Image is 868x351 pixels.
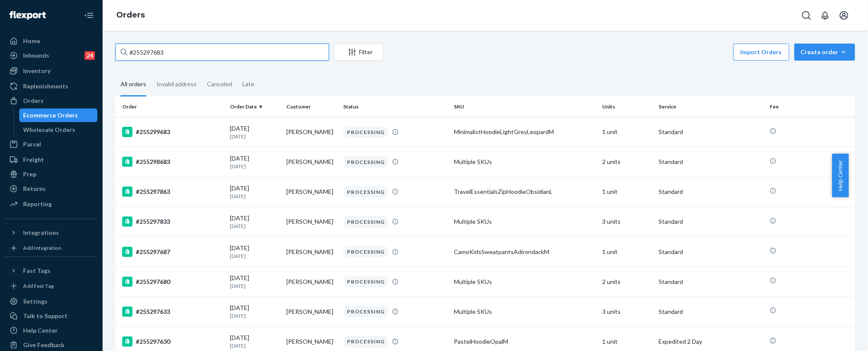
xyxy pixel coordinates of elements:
td: Multiple SKUs [451,207,599,237]
div: Help Center [23,326,58,335]
a: Home [5,34,97,48]
a: Talk to Support [5,309,97,323]
button: Create order [794,44,855,61]
div: [DATE] [230,154,280,170]
div: Inbounds [23,51,49,60]
div: Wholesale Orders [24,126,76,134]
button: Help Center [832,154,849,197]
a: Orders [5,94,97,108]
td: [PERSON_NAME] [283,117,340,147]
div: MinimalistHoodieLightGreyLeopardM [454,128,595,136]
div: Create order [801,48,849,56]
div: [DATE] [230,333,280,349]
a: Settings [5,295,97,308]
div: TravelEssentialsZipHoodieObsidianL [454,187,595,196]
p: [DATE] [230,312,280,319]
td: [PERSON_NAME] [283,207,340,237]
div: Settings [23,297,47,306]
th: SKU [451,97,599,117]
a: Inbounds24 [5,49,97,62]
img: Flexport logo [9,11,46,20]
a: Reporting [5,197,97,211]
a: Freight [5,153,97,167]
div: Home [23,37,40,45]
p: Standard [659,307,763,316]
th: Status [340,97,451,117]
div: #255297630 [122,336,223,347]
td: [PERSON_NAME] [283,267,340,297]
a: Add Fast Tag [5,281,97,291]
div: Give Feedback [23,341,65,349]
div: [DATE] [230,244,280,260]
p: Standard [659,248,763,256]
td: Multiple SKUs [451,147,599,177]
a: Orders [116,10,145,20]
div: [DATE] [230,214,280,230]
div: PROCESSING [343,216,388,228]
th: Order Date [227,97,283,117]
p: Standard [659,187,763,196]
div: #255299683 [122,127,223,137]
div: 24 [85,51,95,60]
a: Prep [5,167,97,181]
div: [DATE] [230,184,280,200]
div: Invalid address [156,73,197,95]
div: Canceled [207,73,232,95]
td: [PERSON_NAME] [283,147,340,177]
a: Replenishments [5,79,97,93]
td: 2 units [599,147,656,177]
div: #255298683 [122,157,223,167]
a: Ecommerce Orders [19,108,98,122]
div: [DATE] [230,274,280,290]
p: [DATE] [230,342,280,349]
td: 1 unit [599,177,656,207]
div: PastelHoodieOpalM [454,337,595,346]
div: Parcel [23,140,41,149]
a: Inventory [5,64,97,78]
div: Reporting [23,200,52,208]
div: Inventory [23,67,50,75]
div: [DATE] [230,304,280,319]
a: Wholesale Orders [19,123,98,137]
th: Service [656,97,767,117]
div: Filter [335,48,383,56]
button: Close Navigation [80,7,97,24]
input: Search orders [115,44,329,61]
th: Fee [766,97,855,117]
div: Returns [23,184,46,193]
td: 3 units [599,297,656,327]
button: Fast Tags [5,264,97,278]
div: Orders [23,97,44,105]
button: Import Orders [733,44,789,61]
div: PROCESSING [343,336,388,347]
td: Multiple SKUs [451,297,599,327]
p: [DATE] [230,252,280,260]
td: [PERSON_NAME] [283,177,340,207]
td: 2 units [599,267,656,297]
div: All orders [121,73,146,97]
button: Integrations [5,226,97,240]
div: PROCESSING [343,246,388,257]
div: Fast Tags [23,266,50,275]
p: Standard [659,158,763,166]
td: 3 units [599,207,656,237]
div: #255297833 [122,216,223,227]
p: [DATE] [230,163,280,170]
div: Replenishments [23,82,68,91]
td: [PERSON_NAME] [283,297,340,327]
button: Open Search Box [798,7,815,24]
div: PROCESSING [343,306,388,317]
div: [DATE] [230,124,280,140]
div: Add Fast Tag [23,282,54,290]
td: Multiple SKUs [451,267,599,297]
p: [DATE] [230,193,280,200]
p: [DATE] [230,282,280,290]
button: Open account menu [836,7,853,24]
p: [DATE] [230,133,280,140]
button: Open notifications [817,7,834,24]
th: Order [115,97,227,117]
a: Returns [5,182,97,196]
div: #255297687 [122,247,223,257]
td: 1 unit [599,117,656,147]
